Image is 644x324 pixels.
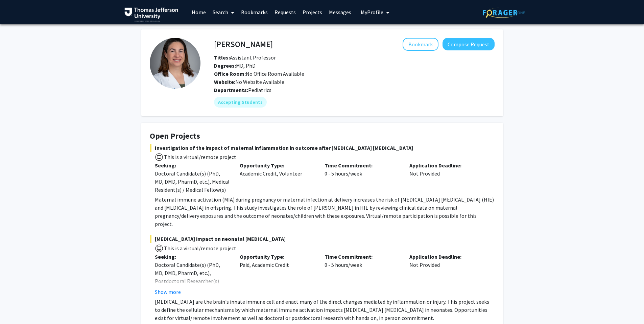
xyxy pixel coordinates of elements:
[240,161,314,169] p: Opportunity Type:
[325,253,399,261] p: Time Commitment:
[325,161,399,169] p: Time Commitment:
[163,154,236,160] span: This is a virtual/remote project
[155,195,495,228] p: Maternal immune activation (MIA) during pregnancy or maternal infection at delivery increases the...
[443,38,495,50] button: Compose Request to Elizabeth Wright-Jin
[409,161,484,169] p: Application Deadline:
[214,78,284,85] span: No Website Available
[124,7,178,22] img: Thomas Jefferson University Logo
[240,253,314,261] p: Opportunity Type:
[150,131,495,141] h4: Open Projects
[5,294,29,319] iframe: Chat
[214,54,276,61] span: Assistant Professor
[326,0,355,24] a: Messages
[155,253,230,261] p: Seeking:
[235,253,319,296] div: Paid, Academic Credit
[155,169,230,194] div: Doctoral Candidate(s) (PhD, MD, DMD, PharmD, etc.), Medical Resident(s) / Medical Fellow(s)
[248,87,271,93] span: Pediatrics
[361,9,383,16] span: My Profile
[150,38,200,89] img: Profile Picture
[404,161,489,194] div: Not Provided
[319,161,404,194] div: 0 - 5 hours/week
[155,298,495,322] p: [MEDICAL_DATA] are the brain's innate immune cell and enact many of the direct changes mediated b...
[235,161,319,194] div: Academic Credit, Volunteer
[150,235,495,243] span: [MEDICAL_DATA] impact on neonatal [MEDICAL_DATA]
[214,62,256,69] span: MD, PhD
[188,0,209,24] a: Home
[409,253,484,261] p: Application Deadline:
[319,253,404,296] div: 0 - 5 hours/week
[214,97,267,108] mat-chip: Accepting Students
[299,0,326,24] a: Projects
[214,54,230,61] b: Titles:
[214,62,236,69] b: Degrees:
[214,38,273,50] h4: [PERSON_NAME]
[404,253,489,296] div: Not Provided
[403,38,438,51] button: Add Elizabeth Wright-Jin to Bookmarks
[155,161,230,169] p: Seeking:
[214,70,246,77] b: Office Room:
[150,144,495,152] span: Investigation of the impact of maternal inflammation in outcome after [MEDICAL_DATA] [MEDICAL_DATA]
[214,78,235,85] b: Website:
[155,288,181,296] button: Show more
[214,70,304,77] span: No Office Room Available
[163,245,236,252] span: This is a virtual/remote project
[214,87,248,93] b: Departments:
[155,261,230,301] div: Doctoral Candidate(s) (PhD, MD, DMD, PharmD, etc.), Postdoctoral Researcher(s) / Research Staff, ...
[271,0,299,24] a: Requests
[238,0,271,24] a: Bookmarks
[483,7,525,18] img: ForagerOne Logo
[209,0,238,24] a: Search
